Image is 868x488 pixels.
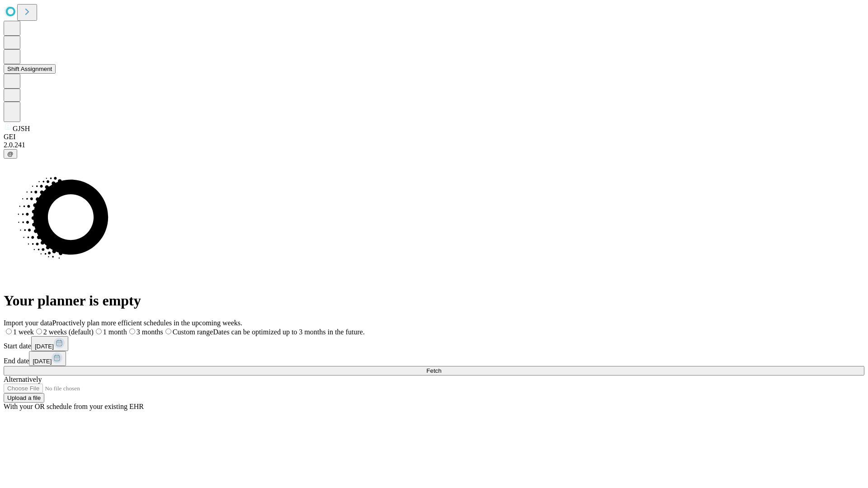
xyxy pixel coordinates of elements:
[4,292,864,309] h1: Your planner is empty
[103,328,127,336] span: 1 month
[35,343,54,350] span: [DATE]
[213,328,364,336] span: Dates can be optimized up to 3 months in the future.
[4,319,52,327] span: Import your data
[173,328,213,336] span: Custom range
[36,328,42,334] input: 2 weeks (default)
[52,319,242,327] span: Proactively plan more efficient schedules in the upcoming weeks.
[4,64,56,74] button: Shift Assignment
[43,328,94,336] span: 2 weeks (default)
[4,141,864,149] div: 2.0.241
[96,328,102,334] input: 1 month
[13,328,34,336] span: 1 week
[33,358,52,365] span: [DATE]
[4,366,864,375] button: Fetch
[4,375,42,383] span: Alternatively
[4,336,864,351] div: Start date
[4,149,17,159] button: @
[6,328,12,334] input: 1 week
[426,367,441,374] span: Fetch
[31,336,68,351] button: [DATE]
[4,393,44,403] button: Upload a file
[13,125,30,132] span: GJSH
[165,328,171,334] input: Custom rangeDates can be optimized up to 3 months in the future.
[129,328,135,334] input: 3 months
[4,351,864,366] div: End date
[29,351,66,366] button: [DATE]
[7,150,14,157] span: @
[137,328,163,336] span: 3 months
[4,403,144,410] span: With your OR schedule from your existing EHR
[4,133,864,141] div: GEI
